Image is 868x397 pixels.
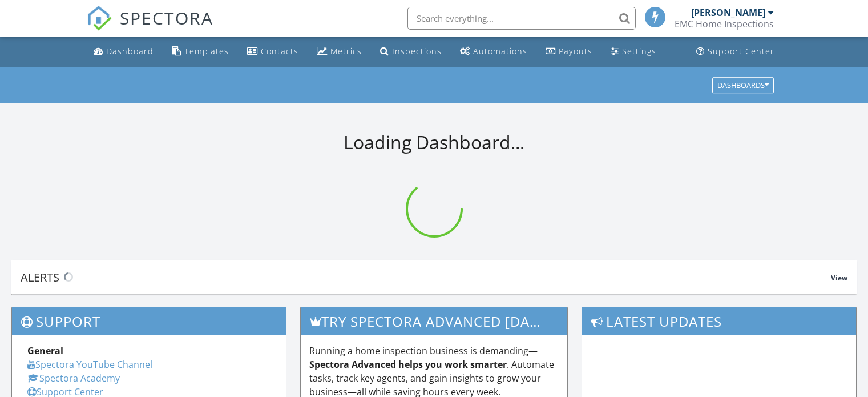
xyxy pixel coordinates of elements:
div: Inspections [392,46,442,57]
div: Support Center [708,46,774,57]
span: View [831,273,847,283]
a: Metrics [312,41,366,62]
h3: Support [12,307,286,335]
h3: Try spectora advanced [DATE] [301,307,568,335]
a: Automations (Basic) [455,41,532,62]
a: Payouts [541,41,597,62]
div: Templates [184,46,229,57]
h3: Latest Updates [582,307,856,335]
div: Settings [622,46,656,57]
div: Dashboard [106,46,154,57]
a: SPECTORA [87,15,213,39]
div: Metrics [330,46,362,57]
div: Contacts [261,46,298,57]
div: [PERSON_NAME] [691,7,765,18]
a: Settings [606,41,661,62]
input: Search everything... [407,7,636,30]
div: Alerts [21,270,831,285]
a: Spectora Academy [27,372,120,384]
a: Templates [167,41,233,62]
div: Dashboards [717,81,769,89]
a: Dashboard [89,41,158,62]
button: Dashboards [712,77,774,93]
div: EMC Home Inspections [675,18,774,30]
a: Contacts [243,41,303,62]
a: Spectora YouTube Channel [27,358,152,371]
img: The Best Home Inspection Software - Spectora [87,6,112,31]
a: Inspections [376,41,446,62]
strong: General [27,344,63,357]
strong: Spectora Advanced helps you work smarter [309,358,507,371]
a: Support Center [692,41,779,62]
span: SPECTORA [120,6,213,30]
div: Payouts [559,46,592,57]
div: Automations [473,46,527,57]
